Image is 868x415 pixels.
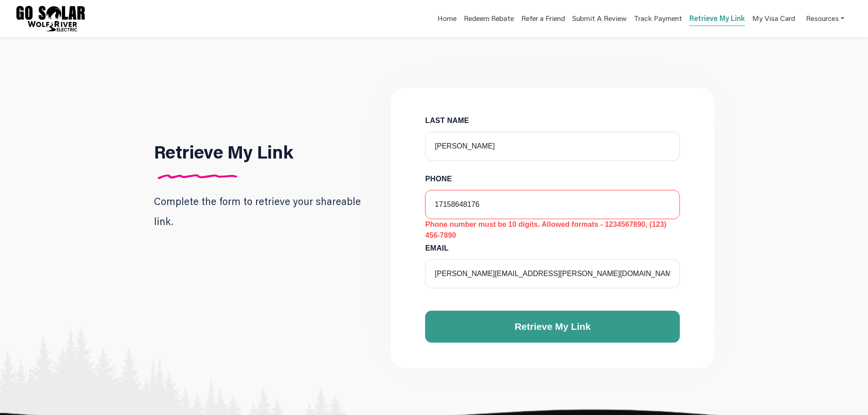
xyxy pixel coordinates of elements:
a: Submit A Review [572,13,627,26]
input: EMAIL [425,259,680,288]
a: Track Payment [634,13,682,26]
a: Resources [806,9,844,28]
h1: Retrieve My Link [154,143,293,161]
a: Home [437,13,457,26]
input: LAST NAME [425,132,680,161]
a: Retrieve My Link [689,13,745,26]
img: Program logo [16,6,85,31]
a: Redeem Rebate [464,13,514,26]
label: EMAIL [425,241,456,256]
a: My Visa Card [752,9,795,28]
label: PHONE [425,172,459,186]
input: PHONE [425,190,680,219]
div: Phone number must be 10 digits. Allowed formats - 1234567890, (123) 456-7890 [425,219,680,241]
label: LAST NAME [425,113,476,128]
button: Retrieve My Link [425,311,680,343]
p: Complete the form to retrieve your shareable link. [154,191,382,231]
span: Retrieve My Link [514,322,591,331]
a: Refer a Friend [521,13,565,26]
img: Divider [154,174,241,179]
